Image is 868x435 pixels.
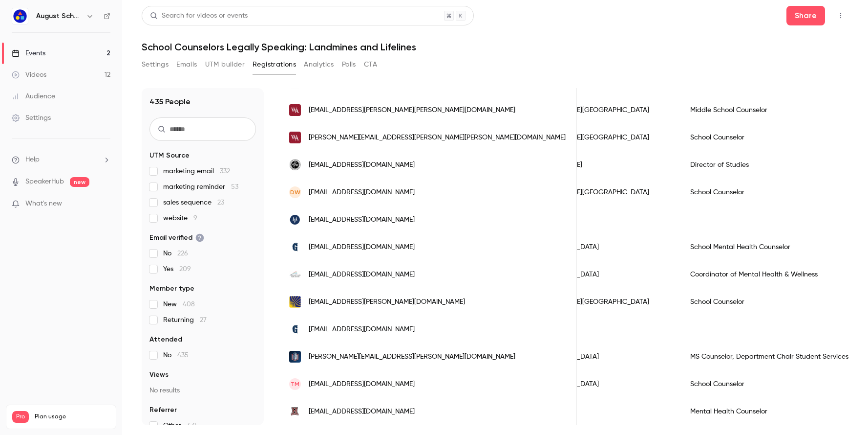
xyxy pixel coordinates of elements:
button: CTA [364,57,377,72]
div: [GEOGRAPHIC_DATA] [522,343,680,370]
img: August Schools [12,8,28,24]
span: 27 [200,317,207,323]
span: Email verified [149,233,204,243]
button: Polls [342,57,356,72]
span: Referrer [149,405,177,415]
span: 435 [177,352,189,359]
span: [EMAIL_ADDRESS][DOMAIN_NAME] [309,160,415,170]
span: new [70,177,89,187]
div: Hereford ISD [522,398,680,425]
img: providenceday.org [289,351,301,363]
button: Emails [176,57,197,72]
span: [EMAIL_ADDRESS][PERSON_NAME][PERSON_NAME][DOMAIN_NAME] [309,105,515,115]
span: Other [163,421,198,431]
div: Coordinator of Mental Health & Wellness [680,261,861,288]
section: facet-groups [149,151,256,431]
span: No [163,249,188,258]
div: Director of Studies [680,151,861,179]
div: Audience [12,92,55,101]
img: clarke.k12.ga.us [289,296,301,308]
span: 435 [187,422,198,429]
span: [EMAIL_ADDRESS][DOMAIN_NAME] [309,407,415,417]
a: SpeakerHub [25,177,64,187]
div: [PERSON_NAME][GEOGRAPHIC_DATA] [522,96,680,124]
div: [PERSON_NAME][GEOGRAPHIC_DATA] [522,179,680,206]
div: Mental Health Counselor [680,398,861,425]
div: [GEOGRAPHIC_DATA] [522,233,680,261]
div: Events [12,48,45,58]
span: TM [291,380,299,389]
div: Videos [12,70,46,80]
h1: School Counselors Legally Speaking: Landmines and Lifelines [142,41,848,53]
h6: August Schools [36,11,82,21]
span: Returning [163,315,207,325]
span: 209 [179,266,191,273]
span: 332 [220,168,230,175]
button: Analytics [304,57,334,72]
div: School Counselor [680,179,861,206]
img: woodward.edu [289,104,301,116]
span: 226 [177,250,188,257]
span: UTM Source [149,151,190,160]
span: [EMAIL_ADDRESS][DOMAIN_NAME] [309,270,415,280]
img: k12albemarle.org [289,269,301,280]
span: DW [290,188,300,197]
span: No [163,350,189,360]
div: [PERSON_NAME] [522,151,680,179]
img: herefordisd.net [289,406,301,417]
span: marketing reminder [163,182,238,192]
div: [PERSON_NAME][GEOGRAPHIC_DATA] [522,288,680,316]
span: Plan usage [35,413,110,421]
span: [EMAIL_ADDRESS][DOMAIN_NAME] [309,187,415,198]
span: [EMAIL_ADDRESS][DOMAIN_NAME] [309,242,415,252]
div: School Mental Health Counselor [680,233,861,261]
span: Help [25,155,40,165]
div: [PERSON_NAME][GEOGRAPHIC_DATA] [522,124,680,151]
span: Member type [149,284,194,294]
img: mountvernonschool.org [289,214,301,226]
img: woodward.edu [289,132,301,143]
span: 53 [231,183,238,190]
div: [GEOGRAPHIC_DATA] [522,261,680,288]
span: marketing email [163,166,230,176]
span: sales sequence [163,198,224,207]
span: What's new [25,199,62,209]
span: 408 [183,301,195,308]
button: Share [786,6,825,25]
span: [EMAIL_ADDRESS][DOMAIN_NAME] [309,324,415,335]
iframe: Noticeable Trigger [99,200,110,208]
span: 9 [193,215,197,222]
span: [PERSON_NAME][EMAIL_ADDRESS][PERSON_NAME][PERSON_NAME][DOMAIN_NAME] [309,133,566,143]
button: Settings [142,57,169,72]
span: [EMAIL_ADDRESS][PERSON_NAME][DOMAIN_NAME] [309,297,465,307]
span: Yes [163,264,191,274]
div: MS Counselor, Department Chair Student Services [680,343,861,370]
h1: 435 People [149,96,191,108]
div: [GEOGRAPHIC_DATA] [522,370,680,398]
span: [EMAIL_ADDRESS][DOMAIN_NAME] [309,379,415,389]
div: School Counselor [680,370,861,398]
div: Middle School Counselor [680,96,861,124]
img: gulliverprep.org [289,323,301,335]
img: fwparker.org [289,159,301,171]
button: Registrations [253,57,296,72]
div: Search for videos or events [150,11,248,21]
span: 23 [217,199,224,206]
span: Pro [12,411,29,423]
p: No results [149,386,256,395]
div: School Counselor [680,288,861,316]
span: Attended [149,335,182,344]
span: [EMAIL_ADDRESS][DOMAIN_NAME] [309,215,415,225]
span: [PERSON_NAME][EMAIL_ADDRESS][PERSON_NAME][DOMAIN_NAME] [309,352,515,362]
button: UTM builder [205,57,245,72]
span: website [163,213,197,223]
div: School Counselor [680,124,861,151]
li: help-dropdown-opener [12,155,110,165]
div: Settings [12,113,51,123]
img: gulliverprep.org [289,241,301,253]
span: Views [149,370,169,380]
span: New [163,299,195,309]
